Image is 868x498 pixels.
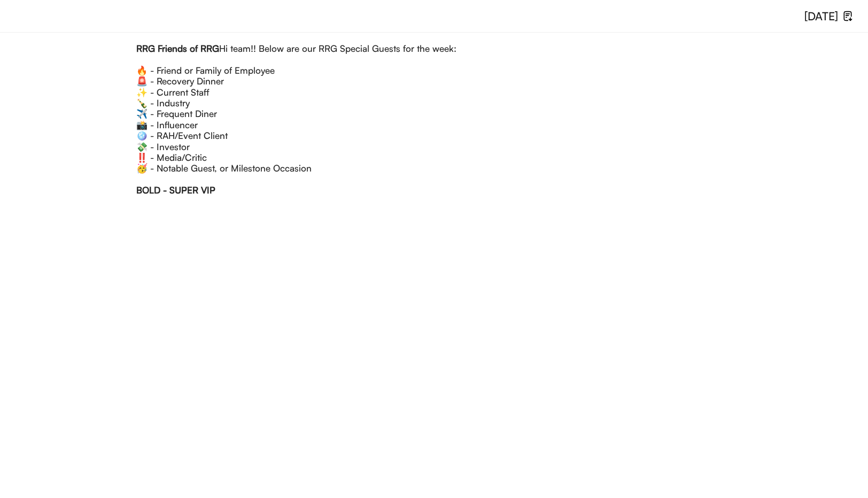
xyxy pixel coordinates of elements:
[842,11,853,21] img: file-download-02.svg
[136,43,732,196] div: Hi team!! Below are our RRG Special Guests for the week: 🔥 - Friend or Family of Employee 🚨 - Rec...
[15,4,32,26] img: yH5BAEAAAAALAAAAAABAAEAAAIBRAA7
[804,11,838,22] div: [DATE]
[136,43,219,54] strong: RRG Friends of RRG
[136,184,215,196] strong: BOLD - SUPER VIP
